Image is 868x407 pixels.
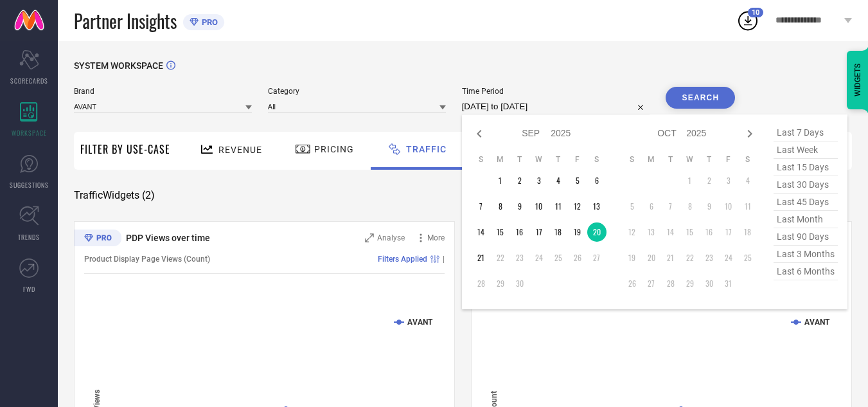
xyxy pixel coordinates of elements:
span: 10 [752,8,759,17]
span: Partner Insights [74,8,177,34]
td: Tue Sep 09 2025 [510,197,529,216]
td: Wed Sep 03 2025 [529,171,549,190]
td: Fri Sep 05 2025 [568,171,587,190]
td: Sat Oct 04 2025 [738,171,757,190]
th: Friday [568,154,587,165]
td: Wed Oct 15 2025 [680,222,700,242]
span: last 90 days [774,228,838,246]
td: Fri Sep 12 2025 [568,197,587,216]
th: Thursday [549,154,568,165]
text: AVANT [804,318,830,327]
td: Thu Sep 11 2025 [549,197,568,216]
td: Sat Oct 18 2025 [738,222,757,242]
span: FWD [23,284,35,294]
td: Mon Sep 01 2025 [491,171,510,190]
td: Sun Sep 21 2025 [472,248,491,267]
td: Wed Sep 17 2025 [529,222,549,242]
td: Mon Oct 06 2025 [642,197,661,216]
td: Tue Sep 02 2025 [510,171,529,190]
th: Wednesday [680,154,700,165]
td: Sat Sep 27 2025 [587,248,607,267]
td: Sun Sep 14 2025 [472,222,491,242]
span: Product Display Page Views (Count) [84,255,210,264]
td: Fri Sep 26 2025 [568,248,587,267]
span: SCORECARDS [10,76,48,86]
span: Brand [74,87,252,96]
span: last week [774,141,838,159]
span: SYSTEM WORKSPACE [74,60,163,71]
td: Sun Sep 28 2025 [472,274,491,293]
td: Fri Oct 03 2025 [719,171,738,190]
td: Fri Oct 24 2025 [719,248,738,267]
td: Sun Sep 07 2025 [472,197,491,216]
td: Thu Sep 04 2025 [549,171,568,190]
th: Tuesday [661,154,680,165]
span: last 7 days [774,124,838,141]
td: Tue Oct 14 2025 [661,222,680,242]
td: Sat Sep 13 2025 [587,197,607,216]
span: last 30 days [774,176,838,194]
td: Wed Oct 08 2025 [680,197,700,216]
td: Sat Oct 25 2025 [738,248,757,267]
span: last month [774,211,838,228]
span: Traffic [406,144,447,154]
span: Filter By Use-Case [80,141,170,157]
th: Friday [719,154,738,165]
th: Saturday [738,154,757,165]
td: Thu Oct 30 2025 [700,274,719,293]
td: Mon Sep 22 2025 [491,248,510,267]
th: Sunday [623,154,642,165]
span: TRENDS [18,232,40,242]
td: Thu Oct 09 2025 [700,197,719,216]
button: Search [666,87,735,109]
th: Saturday [587,154,607,165]
span: Category [268,87,446,96]
span: | [443,255,445,264]
td: Mon Sep 08 2025 [491,197,510,216]
td: Mon Oct 27 2025 [642,274,661,293]
td: Thu Sep 25 2025 [549,248,568,267]
td: Tue Sep 16 2025 [510,222,529,242]
span: last 45 days [774,194,838,211]
div: Premium [74,230,121,249]
td: Tue Sep 23 2025 [510,248,529,267]
th: Sunday [472,154,491,165]
td: Sat Oct 11 2025 [738,197,757,216]
td: Sun Oct 19 2025 [623,248,642,267]
td: Sun Oct 05 2025 [623,197,642,216]
span: Filters Applied [378,255,427,264]
th: Monday [642,154,661,165]
td: Fri Oct 17 2025 [719,222,738,242]
td: Mon Oct 13 2025 [642,222,661,242]
td: Sat Sep 20 2025 [587,222,607,242]
td: Fri Oct 10 2025 [719,197,738,216]
td: Wed Sep 10 2025 [529,197,549,216]
td: Tue Oct 07 2025 [661,197,680,216]
span: Revenue [218,145,262,155]
td: Tue Oct 21 2025 [661,248,680,267]
span: PDP Views over time [126,233,210,243]
td: Thu Oct 16 2025 [700,222,719,242]
text: AVANT [407,318,433,327]
span: Pricing [314,144,354,154]
td: Mon Sep 15 2025 [491,222,510,242]
td: Thu Sep 18 2025 [549,222,568,242]
div: Next month [742,126,757,141]
input: Select time period [462,99,650,114]
td: Mon Oct 20 2025 [642,248,661,267]
td: Wed Oct 01 2025 [680,171,700,190]
td: Thu Oct 02 2025 [700,171,719,190]
th: Wednesday [529,154,549,165]
td: Sun Oct 12 2025 [623,222,642,242]
td: Sat Sep 06 2025 [587,171,607,190]
span: Analyse [377,233,405,242]
td: Sun Oct 26 2025 [623,274,642,293]
div: Open download list [736,9,759,32]
span: SUGGESTIONS [10,180,49,190]
span: last 6 months [774,263,838,280]
th: Monday [491,154,510,165]
span: PRO [199,17,218,27]
span: last 3 months [774,246,838,263]
span: last 15 days [774,159,838,176]
span: WORKSPACE [12,128,47,138]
